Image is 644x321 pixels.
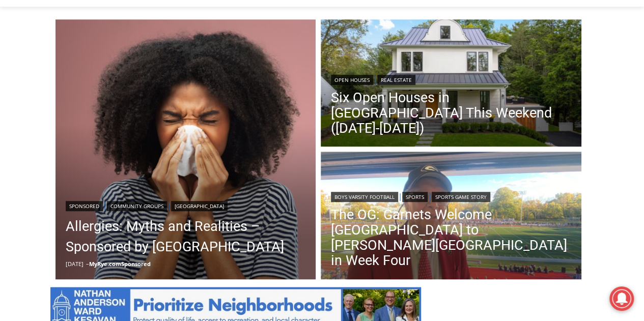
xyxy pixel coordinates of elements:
[245,99,493,127] a: Intern @ [DOMAIN_NAME]
[107,86,111,96] div: 2
[331,75,373,85] a: Open Houses
[432,192,490,202] a: Sports Game Story
[89,260,151,268] a: MyRye.comSponsored
[257,1,481,99] div: "[PERSON_NAME] and I covered the [DATE] Parade, which was a really eye opening experience as I ha...
[266,101,472,124] span: Intern @ [DOMAIN_NAME]
[331,73,571,85] div: |
[86,260,89,268] span: –
[377,75,415,85] a: Real Estate
[114,86,117,96] div: /
[171,201,228,211] a: [GEOGRAPHIC_DATA]
[55,19,316,280] a: Read More Allergies: Myths and Realities – Sponsored by White Plains Hospital
[66,199,306,211] div: | |
[321,19,581,150] img: 3 Overdale Road, Rye
[331,207,571,268] a: The OG: Garnets Welcome [GEOGRAPHIC_DATA] to [PERSON_NAME][GEOGRAPHIC_DATA] in Week Four
[119,86,124,96] div: 6
[331,190,571,202] div: | |
[321,19,581,150] a: Read More Six Open Houses in Rye This Weekend (October 4-5)
[8,102,135,126] h4: [PERSON_NAME] Read Sanctuary Fall Fest: [DATE]
[107,30,147,83] div: Birds of Prey: Falcon and hawk demos
[66,201,103,211] a: Sponsored
[331,192,398,202] a: Boys Varsity Football
[321,152,581,282] a: Read More The OG: Garnets Welcome Yorktown to Nugent Stadium in Week Four
[331,90,571,136] a: Six Open Houses in [GEOGRAPHIC_DATA] This Weekend ([DATE]-[DATE])
[66,260,83,268] time: [DATE]
[107,201,167,211] a: Community Groups
[402,192,428,202] a: Sports
[321,152,581,282] img: (PHOTO: The voice of Rye Garnet Football and Old Garnet Steve Feeney in the Nugent Stadium press ...
[55,19,316,280] img: 2025-10 Allergies: Myths and Realities – Sponsored by White Plains Hospital
[1,101,152,127] a: [PERSON_NAME] Read Sanctuary Fall Fest: [DATE]
[66,216,306,257] a: Allergies: Myths and Realities – Sponsored by [GEOGRAPHIC_DATA]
